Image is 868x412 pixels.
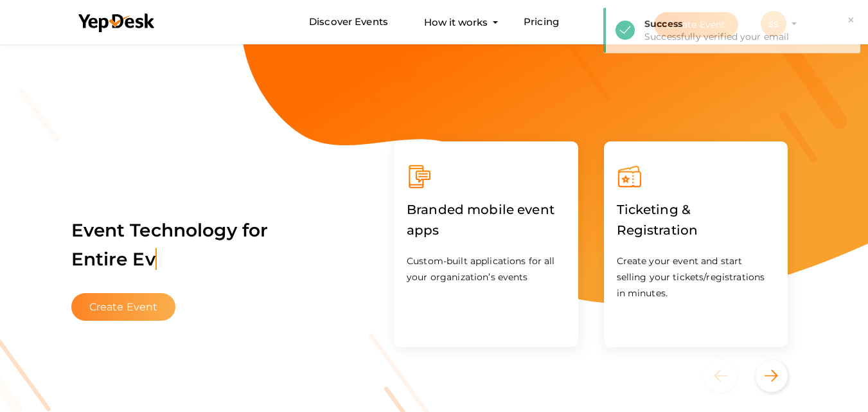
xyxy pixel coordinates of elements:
p: Create your event and start selling your tickets/registrations in minutes. [617,253,775,301]
button: Create Event [71,293,176,321]
a: Branded mobile event apps [407,225,565,237]
div: Success [644,17,851,30]
label: Event Technology for [71,200,269,290]
span: Entire Ev [71,248,157,270]
a: Discover Events [309,10,388,34]
a: Pricing [524,10,559,34]
div: Successfully verified your email [644,30,851,43]
button: × [847,13,855,28]
button: Previous [704,360,752,392]
button: Next [756,360,788,392]
p: Custom-built applications for all your organization’s events [407,253,565,285]
button: How it works [420,10,492,34]
a: Ticketing & Registration [617,225,775,237]
label: Branded mobile event apps [407,190,565,250]
label: Ticketing & Registration [617,190,775,250]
